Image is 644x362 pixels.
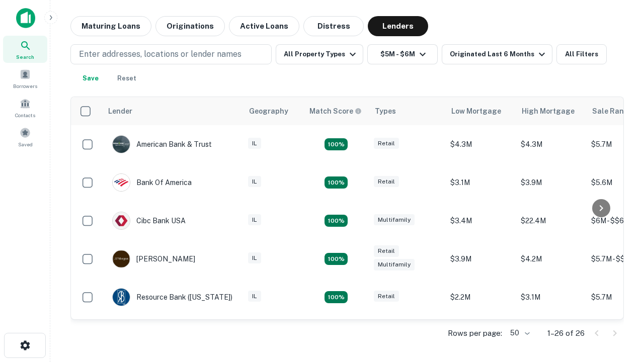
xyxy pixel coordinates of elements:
td: $3.1M [516,278,586,316]
div: Retail [374,138,399,149]
button: Enter addresses, locations or lender names [70,44,272,64]
div: Matching Properties: 4, hasApolloMatch: undefined [325,176,348,189]
td: $3.1M [445,163,516,202]
span: Borrowers [13,82,37,90]
a: Borrowers [3,65,47,92]
h6: Match Score [309,106,360,117]
div: IL [248,214,261,226]
div: Lender [108,105,132,117]
button: Distress [303,16,364,36]
th: Capitalize uses an advanced AI algorithm to match your search with the best lender. The match sco... [303,97,369,125]
div: Matching Properties: 7, hasApolloMatch: undefined [325,138,348,150]
img: picture [113,289,130,306]
a: Search [3,36,47,63]
div: Multifamily [374,214,415,226]
td: $22.4M [516,202,586,240]
div: IL [248,252,261,264]
img: picture [113,250,130,267]
button: $5M - $6M [367,44,438,64]
img: picture [113,136,130,153]
th: Low Mortgage [445,97,516,125]
button: All Filters [556,44,607,64]
div: Matching Properties: 4, hasApolloMatch: undefined [325,253,348,265]
div: Geography [249,105,288,117]
td: $3.9M [445,240,516,278]
div: IL [248,291,261,302]
p: Rows per page: [448,327,502,339]
div: High Mortgage [522,105,575,117]
img: capitalize-icon.png [16,8,35,28]
button: Save your search to get updates of matches that match your search criteria. [74,68,107,88]
div: Capitalize uses an advanced AI algorithm to match your search with the best lender. The match sco... [309,106,362,117]
th: Types [369,97,445,125]
div: IL [248,176,261,188]
button: Reset [111,68,143,88]
td: $3.4M [445,202,516,240]
td: $4.3M [516,125,586,163]
div: [PERSON_NAME] [112,250,195,268]
div: Cibc Bank USA [112,212,186,230]
button: Originated Last 6 Months [442,44,552,64]
div: Multifamily [374,259,415,270]
td: $4.2M [516,240,586,278]
button: All Property Types [276,44,363,64]
button: Active Loans [229,16,299,36]
span: Saved [18,140,33,148]
span: Search [16,53,34,61]
td: $3.9M [516,163,586,202]
div: Retail [374,291,399,302]
span: Contacts [15,111,35,119]
th: Lender [102,97,243,125]
th: Geography [243,97,303,125]
div: American Bank & Trust [112,135,212,153]
p: Enter addresses, locations or lender names [79,48,242,60]
p: 1–26 of 26 [547,327,585,339]
iframe: Chat Widget [594,249,644,298]
div: Retail [374,176,399,188]
img: picture [113,174,130,191]
button: Originations [155,16,225,36]
div: Matching Properties: 4, hasApolloMatch: undefined [325,291,348,303]
img: picture [113,212,130,229]
td: $4.3M [445,125,516,163]
div: Originated Last 6 Months [450,48,548,60]
div: Retail [374,245,399,257]
div: Types [375,105,396,117]
div: Low Mortgage [451,105,501,117]
button: Lenders [368,16,428,36]
button: Maturing Loans [70,16,151,36]
td: $19.4M [516,316,586,354]
a: Contacts [3,94,47,121]
div: Resource Bank ([US_STATE]) [112,288,232,306]
td: $19.4M [445,316,516,354]
div: Bank Of America [112,173,192,192]
th: High Mortgage [516,97,586,125]
td: $2.2M [445,278,516,316]
div: IL [248,138,261,149]
div: Matching Properties: 4, hasApolloMatch: undefined [325,215,348,227]
a: Saved [3,123,47,150]
div: 50 [506,326,531,340]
